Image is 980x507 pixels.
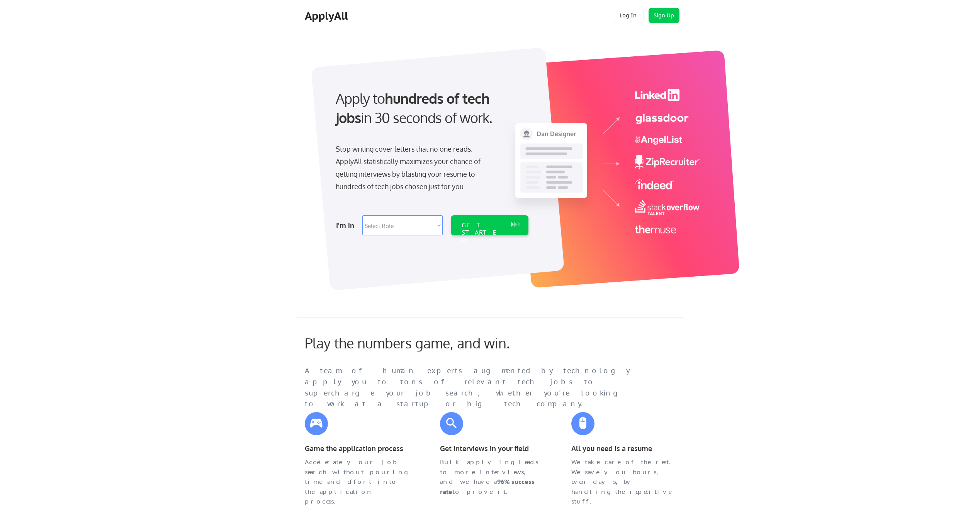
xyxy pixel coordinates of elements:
div: All you need is a resume [571,443,676,454]
div: Accelerate your job search without pouring time and effort into the application process. [305,457,409,507]
button: Log In [613,8,644,23]
strong: 96% success rate [440,478,536,495]
div: Stop writing cover letters that no one reads. ApplyAll statistically maximizes your chance of get... [336,143,494,193]
div: ApplyAll [305,9,350,22]
div: Bulk applying leads to more interviews, and we have a to prove it. [440,457,544,497]
div: Game the application process [305,443,409,454]
div: We take care of the rest. We save you hours, even days, by handling the repetitive stuff. [571,457,676,507]
div: I'm in [336,219,358,232]
div: GET STARTED [462,221,503,244]
div: Get interviews in your field [440,443,544,454]
strong: hundreds of tech jobs [336,90,493,126]
button: Sign Up [649,8,679,23]
div: A team of human experts augmented by technology apply you to tons of relevant tech jobs to superc... [305,365,645,410]
div: Play the numbers game, and win. [305,335,544,351]
div: Apply to in 30 seconds of work. [336,89,525,128]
